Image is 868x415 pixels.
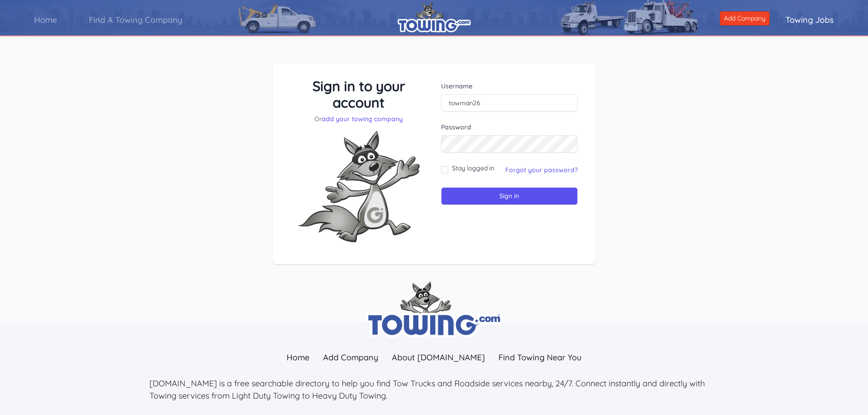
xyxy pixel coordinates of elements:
label: Username [441,82,578,91]
a: Home [280,348,316,367]
a: Find Towing Near You [492,348,588,367]
a: About [DOMAIN_NAME] [385,348,492,367]
p: [DOMAIN_NAME] is a free searchable directory to help you find Tow Trucks and Roadside services ne... [149,377,719,402]
label: Stay logged in [452,164,494,173]
p: Or [290,114,427,123]
a: Add Company [316,348,385,367]
h3: Sign in to your account [290,78,427,111]
a: add your towing company [322,115,403,123]
img: logo.png [398,2,471,32]
a: Forgot your password? [505,166,578,174]
a: Add Company [720,11,770,26]
a: Towing Jobs [770,7,850,33]
img: Fox-Excited.png [290,123,427,250]
a: Find A Towing Company [73,7,198,33]
a: Home [18,7,73,33]
img: towing [366,282,503,338]
input: Sign in [441,187,578,205]
label: Password [441,123,578,132]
